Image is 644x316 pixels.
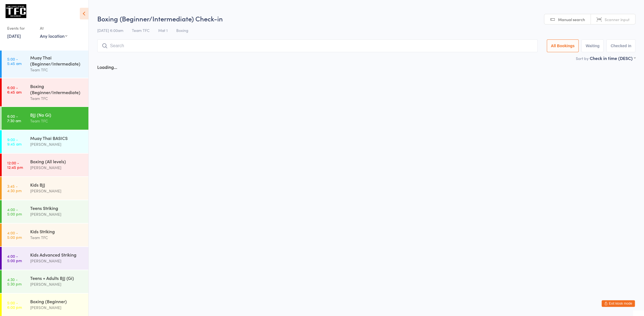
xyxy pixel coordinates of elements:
[97,14,635,23] h2: Boxing (Beginner/Intermediate) Check-in
[30,135,84,141] div: Muay Thai BASICS
[2,177,88,200] a: 3:45 -4:30 pmKids BJJ[PERSON_NAME]
[6,4,26,18] img: The Fight Centre Brisbane
[2,200,88,223] a: 4:00 -5:00 pmTeens Striking[PERSON_NAME]
[576,56,589,61] label: Sort by
[30,252,84,258] div: Kids Advanced Striking
[97,27,123,33] span: [DATE] 6:00am
[581,39,604,52] button: Waiting
[7,230,22,239] time: 4:00 - 5:00 pm
[7,184,22,193] time: 3:45 - 4:30 pm
[30,95,84,102] div: Team TFC
[40,33,67,39] div: Any location
[7,85,22,94] time: 6:00 - 6:45 am
[30,182,84,188] div: Kids BJJ
[7,207,22,216] time: 4:00 - 5:00 pm
[30,275,84,281] div: Teens + Adults BJJ (Gi)
[7,277,22,286] time: 4:30 - 5:30 pm
[7,137,22,146] time: 9:00 - 9:45 am
[2,154,88,176] a: 12:00 -12:45 pmBoxing (All levels)[PERSON_NAME]
[97,39,538,52] input: Search
[30,164,84,171] div: [PERSON_NAME]
[176,27,188,33] span: Boxing
[30,83,84,95] div: Boxing (Beginner/Intermediate)
[605,17,630,22] span: Scanner input
[2,224,88,246] a: 4:00 -5:00 pmKids StrikingTeam TFC
[7,33,21,39] a: [DATE]
[30,234,84,241] div: Team TFC
[30,258,84,264] div: [PERSON_NAME]
[602,300,635,307] button: Exit kiosk mode
[40,24,67,33] div: At
[590,55,635,61] div: Check in time (DESC)
[30,281,84,287] div: [PERSON_NAME]
[2,50,88,78] a: 5:00 -5:45 amMuay Thai (Beginner/Intermediate)Team TFC
[7,300,22,309] time: 5:00 - 6:00 pm
[2,270,88,293] a: 4:30 -5:30 pmTeens + Adults BJJ (Gi)[PERSON_NAME]
[7,24,34,33] div: Events for
[30,188,84,194] div: [PERSON_NAME]
[30,54,84,67] div: Muay Thai (Beginner/Intermediate)
[2,107,88,130] a: 6:00 -7:30 amBJJ (No Gi)Team TFC
[7,254,22,263] time: 4:00 - 5:00 pm
[30,211,84,217] div: [PERSON_NAME]
[7,57,22,66] time: 5:00 - 5:45 am
[2,247,88,270] a: 4:00 -5:00 pmKids Advanced Striking[PERSON_NAME]
[30,67,84,73] div: Team TFC
[2,130,88,153] a: 9:00 -9:45 amMuay Thai BASICS[PERSON_NAME]
[606,39,635,52] button: Checked in
[547,39,579,52] button: All Bookings
[30,112,84,118] div: BJJ (No Gi)
[30,228,84,234] div: Kids Striking
[2,78,88,106] a: 6:00 -6:45 amBoxing (Beginner/Intermediate)Team TFC
[97,64,117,70] div: Loading...
[30,298,84,304] div: Boxing (Beginner)
[7,160,23,169] time: 12:00 - 12:45 pm
[30,118,84,124] div: Team TFC
[30,205,84,211] div: Teens Striking
[30,304,84,311] div: [PERSON_NAME]
[30,141,84,147] div: [PERSON_NAME]
[7,114,21,123] time: 6:00 - 7:30 am
[30,158,84,164] div: Boxing (All levels)
[158,27,168,33] span: Mat 1
[132,27,150,33] span: Team TFC
[558,17,585,22] span: Manual search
